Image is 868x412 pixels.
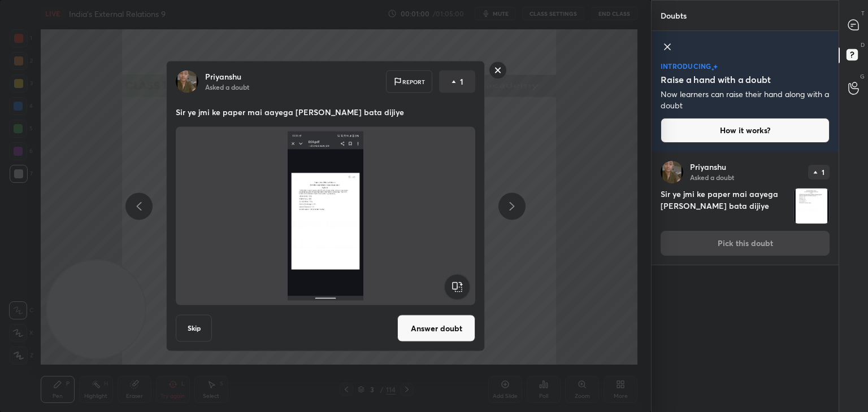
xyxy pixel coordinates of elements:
[794,189,829,223] img: 1757066556PJ5OW4.JPEG
[690,173,734,182] p: Asked a doubt
[652,152,839,412] div: grid
[176,71,198,93] img: 80c33260fa9b42a3bbda0e7af4ad4b81.jpg
[205,72,241,81] p: Priyanshu
[661,73,771,86] h5: Raise a hand with a doubt
[860,72,865,81] p: G
[397,315,475,342] button: Answer doubt
[386,71,432,93] div: Report
[713,64,718,69] img: large-star.026637fe.svg
[822,169,824,176] p: 1
[189,132,462,301] img: 1757066556PJ5OW4.JPEG
[205,82,249,91] p: Asked a doubt
[652,1,696,30] p: Doubts
[176,107,475,118] p: Sir ye jmi ke paper mai aayega [PERSON_NAME] bata dijiye
[661,188,789,224] h4: Sir ye jmi ke paper mai aayega [PERSON_NAME] bata dijiye
[661,161,683,183] img: 80c33260fa9b42a3bbda0e7af4ad4b81.jpg
[661,118,830,143] button: How it works?
[861,41,865,49] p: D
[176,315,212,342] button: Skip
[460,76,463,87] p: 1
[661,89,830,111] p: Now learners can raise their hand along with a doubt
[861,9,865,17] p: T
[690,163,726,172] p: Priyanshu
[711,68,714,71] img: small-star.76a44327.svg
[661,63,711,69] p: introducing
